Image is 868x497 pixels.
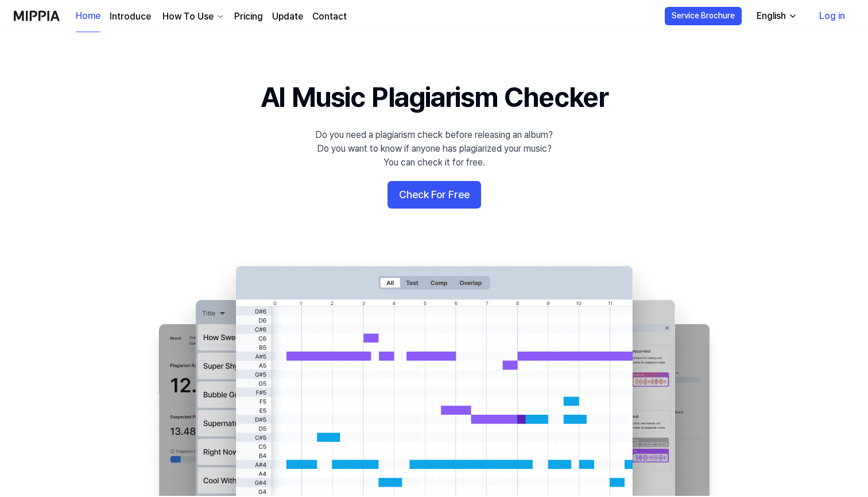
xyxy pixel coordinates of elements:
div: Do you need a plagiarism check before releasing an album? Do you want to know if anyone has plagi... [315,128,553,169]
a: Update [272,10,303,24]
button: How To Use [160,10,225,24]
a: Pricing [234,10,263,24]
a: Introduce [110,10,151,24]
button: Check For Free [387,181,481,209]
div: English [754,9,788,23]
a: Contact [312,10,347,24]
h1: AI Music Plagiarism Checker [261,78,608,117]
div: How To Use [160,10,216,24]
a: Home [76,1,100,32]
img: main Image [135,255,733,496]
button: Service Brochure [665,7,742,25]
button: English [747,5,804,28]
